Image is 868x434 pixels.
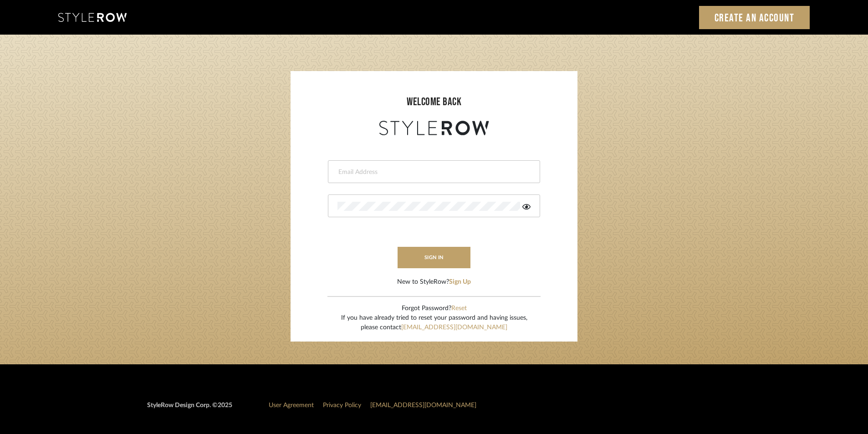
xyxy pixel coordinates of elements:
[341,313,527,332] div: If you have already tried to reset your password and having issues, please contact
[269,402,314,408] a: User Agreement
[370,402,476,408] a: [EMAIL_ADDRESS][DOMAIN_NAME]
[341,304,527,313] div: Forgot Password?
[451,304,467,313] button: Reset
[397,277,471,287] div: New to StyleRow?
[300,94,568,110] div: welcome back
[337,168,528,177] input: Email Address
[147,401,232,418] div: StyleRow Design Corp. ©2025
[449,277,471,287] button: Sign Up
[398,247,470,268] button: sign in
[401,324,507,331] a: [EMAIL_ADDRESS][DOMAIN_NAME]
[323,402,361,408] a: Privacy Policy
[699,6,810,29] a: Create an Account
